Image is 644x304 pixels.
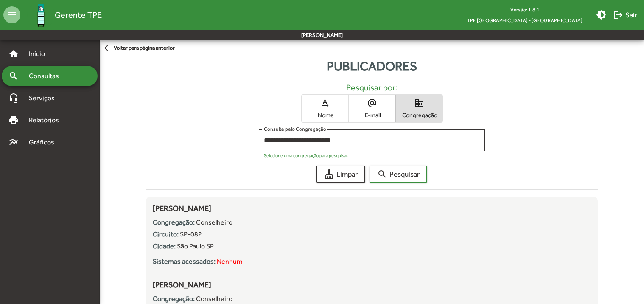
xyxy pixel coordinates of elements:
strong: Cidade: [153,242,176,250]
mat-icon: search [377,169,387,179]
span: Congregação [398,111,440,119]
strong: Circuito: [153,230,179,238]
span: Voltar para página anterior [103,44,175,53]
mat-icon: brightness_medium [596,10,606,20]
mat-icon: text_rotation_none [320,98,330,108]
strong: Congregação: [153,295,195,303]
span: Serviços [24,93,66,103]
mat-icon: arrow_back [103,44,114,53]
strong: Congregação: [153,218,195,226]
button: E-mail [349,95,395,122]
button: Congregação [396,95,442,122]
mat-icon: headset_mic [8,93,19,103]
mat-hint: Selecione uma congregação para pesquisar. [264,153,349,158]
mat-icon: cleaning_services [324,169,334,179]
span: Pesquisar [377,166,420,182]
button: Sair [610,7,641,23]
span: E-mail [351,111,393,119]
span: Início [24,49,57,59]
span: Conselheiro [196,295,232,303]
span: Nenhum [217,257,243,265]
span: São Paulo SP [177,242,214,250]
span: Conselheiro [196,218,232,226]
span: [PERSON_NAME] [153,280,211,289]
img: Logo [27,1,55,29]
a: Gerente TPE [20,1,102,29]
span: Sair [613,7,637,23]
mat-icon: print [8,115,19,125]
mat-icon: menu [3,6,20,23]
strong: Sistemas acessados: [153,257,216,265]
span: TPE [GEOGRAPHIC_DATA] - [GEOGRAPHIC_DATA] [460,15,589,25]
span: Nome [304,111,346,119]
h5: Pesquisar por: [153,82,591,93]
span: Consultas [24,71,70,81]
span: Relatórios [24,115,70,125]
mat-icon: logout [613,10,623,20]
span: Gráficos [24,137,66,147]
span: [PERSON_NAME] [153,204,211,213]
mat-icon: search [8,71,19,81]
mat-icon: multiline_chart [8,137,19,147]
button: Pesquisar [370,166,427,183]
button: Nome [302,95,348,122]
mat-icon: alternate_email [367,98,377,108]
mat-icon: home [8,49,19,59]
span: Limpar [324,166,358,182]
button: Limpar [316,166,365,183]
span: Gerente TPE [55,8,102,22]
div: Versão: 1.8.1 [460,4,589,15]
mat-icon: domain [414,98,424,108]
span: SP-082 [180,230,202,238]
div: Publicadores [100,56,644,76]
